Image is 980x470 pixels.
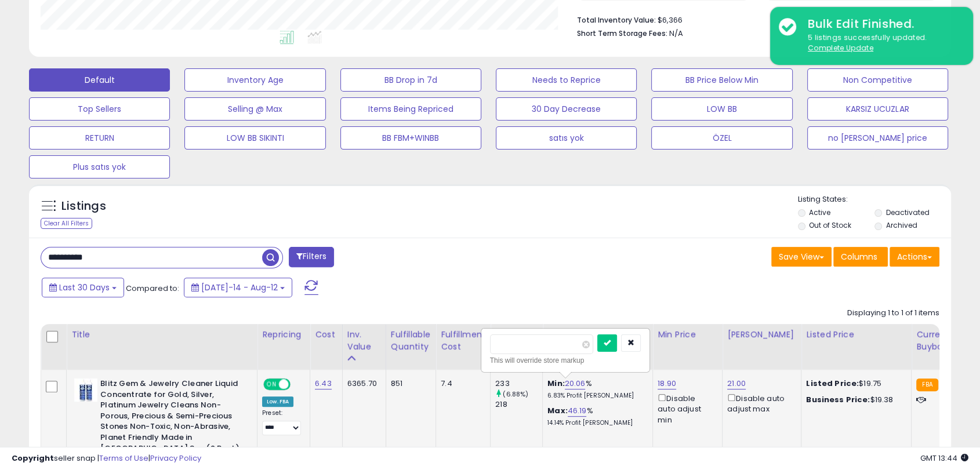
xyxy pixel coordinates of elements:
div: $19.38 [806,395,902,405]
button: Needs to Reprice [496,68,637,92]
span: 2025-09-12 13:44 GMT [920,453,968,464]
button: no [PERSON_NAME] price [807,126,948,150]
button: Items Being Repriced [340,97,481,121]
button: Selling @ Max [184,97,325,121]
h5: Listings [61,198,106,214]
div: Cost [315,329,337,341]
div: Min Price [658,329,717,341]
label: Active [809,207,830,217]
a: 6.43 [315,378,332,389]
button: BB Price Below Min [651,68,792,92]
span: Columns [841,251,877,263]
button: Plus satıs yok [29,155,170,178]
div: 233 [495,378,542,389]
b: Max: [547,405,568,416]
b: Total Inventory Value: [577,15,656,25]
span: Compared to: [126,283,179,294]
div: 218 [495,399,542,410]
a: 20.06 [565,378,586,389]
p: 14.14% Profit [PERSON_NAME] [547,419,644,427]
div: % [547,406,644,427]
div: Inv. value [347,329,381,353]
label: Archived [886,220,917,230]
span: [DATE]-14 - Aug-12 [201,282,278,293]
div: Current Buybox Price [916,329,976,353]
div: Preset: [262,409,301,435]
button: LOW BB SIKINTI [184,126,325,150]
div: 5 listings successfully updated. [799,32,964,54]
img: 51UFXzRvjfL._SL40_.jpg [74,378,97,402]
button: Filters [289,247,334,267]
div: Repricing [262,329,305,341]
a: 18.90 [658,378,676,389]
small: (6.88%) [503,389,528,399]
button: Inventory Age [184,68,325,92]
p: Listing States: [798,194,951,205]
div: Clear All Filters [41,218,92,229]
button: Save View [771,247,832,267]
a: Privacy Policy [150,453,201,464]
b: Business Price: [806,394,870,405]
div: 851 [391,378,427,389]
div: [PERSON_NAME] [727,329,796,341]
button: BB Drop in 7d [340,68,481,92]
button: ÖZEL [651,126,792,150]
button: BB FBM+WINBB [340,126,481,150]
div: 7.4 [441,378,481,389]
button: Default [29,68,170,92]
button: Top Sellers [29,97,170,121]
div: This will override store markup [490,355,641,366]
button: [DATE]-14 - Aug-12 [184,278,292,297]
p: 6.83% Profit [PERSON_NAME] [547,392,644,400]
button: Columns [833,247,888,267]
div: seller snap | | [12,453,201,464]
button: Actions [890,247,939,267]
div: Displaying 1 to 1 of 1 items [847,308,939,319]
button: LOW BB [651,97,792,121]
label: Deactivated [886,207,930,217]
b: Listed Price: [806,378,859,389]
b: Short Term Storage Fees: [577,28,667,38]
div: Fulfillment Cost [441,329,485,353]
button: 30 Day Decrease [496,97,637,121]
div: Bulk Edit Finished. [799,16,964,32]
button: Last 30 Days [42,278,124,297]
strong: Copyright [12,453,54,464]
div: Disable auto adjust min [658,392,713,425]
div: 6365.70 [347,378,377,389]
span: N/A [669,28,683,39]
b: Blitz Gem & Jewelry Cleaner Liquid Concentrate for Gold, Silver, Platinum Jewelry Cleans Non-Poro... [100,378,241,457]
button: satıs yok [496,126,637,150]
div: Disable auto adjust max [727,392,792,414]
label: Out of Stock [809,220,851,230]
a: 21.00 [727,378,746,389]
button: RETURN [29,126,170,150]
th: The percentage added to the cost of goods (COGS) that forms the calculator for Min & Max prices. [543,324,653,370]
div: % [547,378,644,400]
span: ON [264,380,279,389]
u: Complete Update [808,43,873,53]
div: Title [71,329,252,341]
span: OFF [289,380,307,389]
b: Min: [547,378,565,389]
div: Low. FBA [262,396,293,407]
span: Last 30 Days [59,282,110,293]
li: $6,366 [577,12,931,26]
a: Terms of Use [99,453,148,464]
div: Listed Price [806,329,906,341]
div: Fulfillable Quantity [391,329,431,353]
a: 46.19 [568,405,587,417]
button: KARSIZ UCUZLAR [807,97,948,121]
div: $19.75 [806,378,902,389]
small: FBA [916,378,938,391]
button: Non Competitive [807,68,948,92]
